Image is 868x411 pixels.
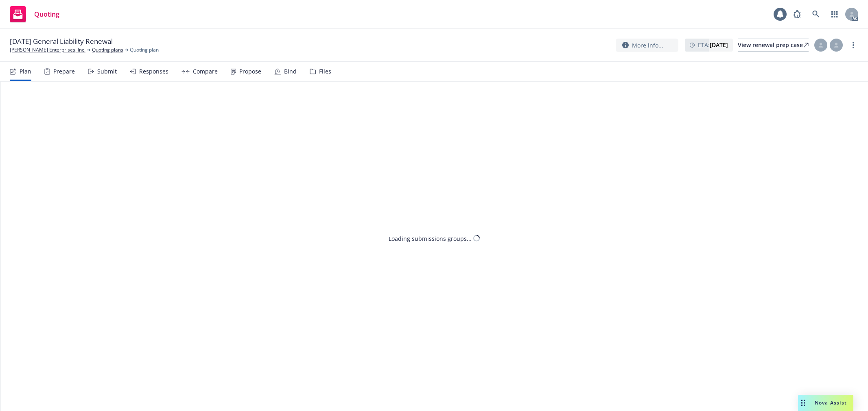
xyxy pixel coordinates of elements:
[389,234,472,242] div: Loading submissions groups...
[20,68,31,75] div: Plan
[193,68,218,75] div: Compare
[130,46,159,54] span: Quoting plan
[319,68,331,75] div: Files
[92,46,123,54] a: Quoting plans
[139,68,168,75] div: Responses
[53,68,75,75] div: Prepare
[97,68,117,75] div: Submit
[7,3,63,26] a: Quoting
[848,40,858,50] a: more
[738,39,809,52] a: View renewal prep case
[789,6,805,22] a: Report a Bug
[808,6,824,22] a: Search
[826,6,843,22] a: Switch app
[815,399,847,406] span: Nova Assist
[10,37,113,46] span: [DATE] General Liability Renewal
[798,395,808,411] div: Drag to move
[616,39,678,52] button: More info...
[798,395,853,411] button: Nova Assist
[10,46,85,54] a: [PERSON_NAME] Enterprises, Inc.
[632,41,663,50] span: More info...
[284,68,297,75] div: Bind
[239,68,261,75] div: Propose
[698,41,728,49] span: ETA :
[34,11,59,17] span: Quoting
[710,41,728,49] strong: [DATE]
